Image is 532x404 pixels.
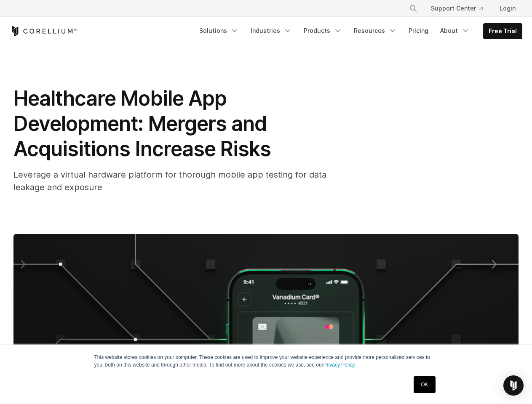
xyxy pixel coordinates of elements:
[406,1,421,16] button: Search
[10,26,77,36] a: Corellium Home
[493,1,522,16] a: Login
[194,23,522,39] div: Navigation Menu
[13,86,271,161] span: Healthcare Mobile App Development: Mergers and Acquisitions Increase Risks
[299,23,347,38] a: Products
[435,23,475,38] a: About
[194,23,244,38] a: Solutions
[404,23,433,38] a: Pricing
[484,24,522,39] a: Free Trial
[246,23,297,38] a: Industries
[13,170,326,192] span: Leverage a virtual hardware platform for thorough mobile app testing for data leakage and exposure
[349,23,402,38] a: Resources
[94,353,438,369] p: This website stores cookies on your computer. These cookies are used to improve your website expe...
[399,1,522,16] div: Navigation Menu
[503,375,524,396] div: Open Intercom Messenger
[424,1,489,16] a: Support Center
[414,376,435,393] a: OK
[323,362,356,368] a: Privacy Policy.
